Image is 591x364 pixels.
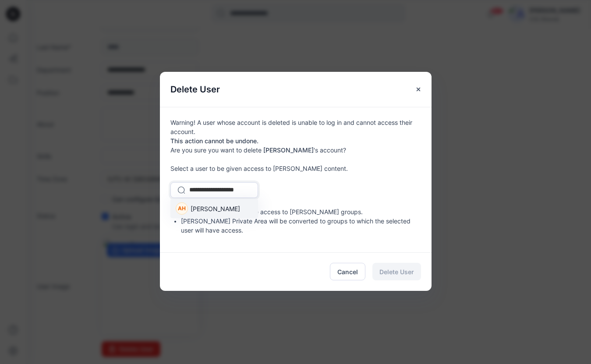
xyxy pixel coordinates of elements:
h5: Delete User [160,72,230,107]
li: [PERSON_NAME] Private Area will be converted to groups to which the selected user will have access. [181,216,421,235]
span: [PERSON_NAME] [191,204,240,213]
b: This action cannot be undone. [170,137,258,145]
div: AH [176,202,188,215]
button: Cancel [330,263,365,280]
li: The selected user will have access to [PERSON_NAME] groups. [181,207,421,216]
button: Close [411,81,426,97]
b: [PERSON_NAME] [263,146,314,154]
span: Cancel [337,267,358,276]
div: Warning! A user whose account is deleted is unable to log in and cannot access their account. Are... [160,107,432,252]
